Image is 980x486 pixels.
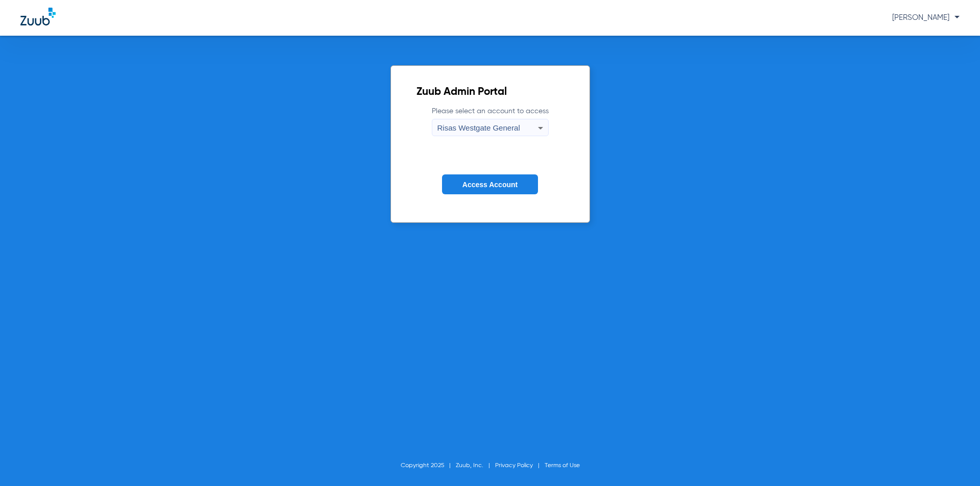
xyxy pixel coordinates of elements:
[462,181,518,189] span: Access Account
[495,463,533,469] a: Privacy Policy
[20,8,56,25] img: Zuub Logo
[401,461,456,471] li: Copyright 2025
[432,106,549,136] label: Please select an account to access
[456,461,495,471] li: Zuub, Inc.
[416,87,564,97] h2: Zuub Admin Portal
[437,123,520,132] span: Risas Westgate General
[892,14,960,21] span: [PERSON_NAME]
[442,174,538,194] button: Access Account
[545,463,580,469] a: Terms of Use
